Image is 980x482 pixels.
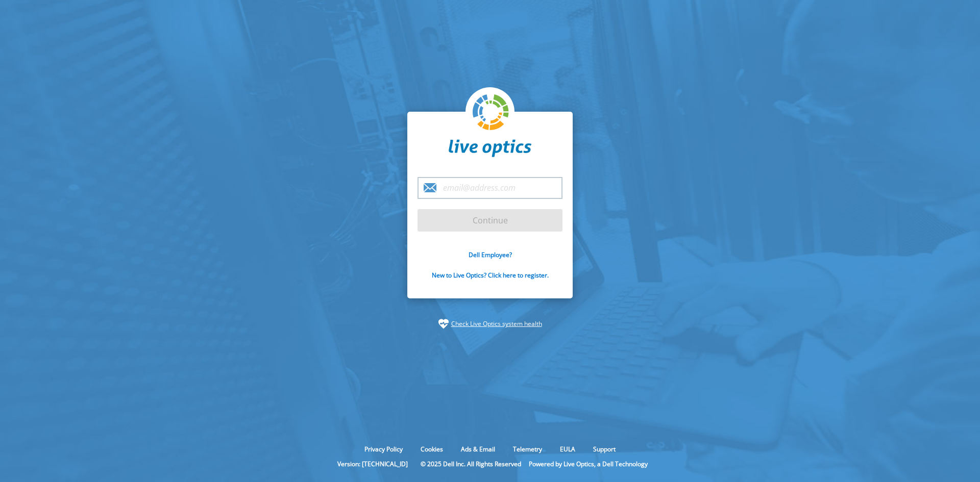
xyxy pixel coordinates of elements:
img: liveoptics-logo.svg [473,94,509,131]
a: Ads & Email [453,445,503,453]
a: Check Live Optics system health [451,319,542,329]
img: liveoptics-word.svg [449,139,531,158]
li: Powered by Live Optics, a Dell Technology [529,460,648,468]
a: Dell Employee? [469,250,512,259]
a: Privacy Policy [357,445,410,453]
li: Version: [TECHNICAL_ID] [332,460,413,468]
a: Support [585,445,623,453]
li: © 2025 Dell Inc. All Rights Reserved [415,460,526,468]
input: email@address.com [418,177,562,199]
a: Telemetry [505,445,550,453]
img: status-check-icon.svg [438,319,449,329]
a: New to Live Optics? Click here to register. [432,271,549,280]
a: EULA [552,445,583,453]
a: Cookies [413,445,451,453]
